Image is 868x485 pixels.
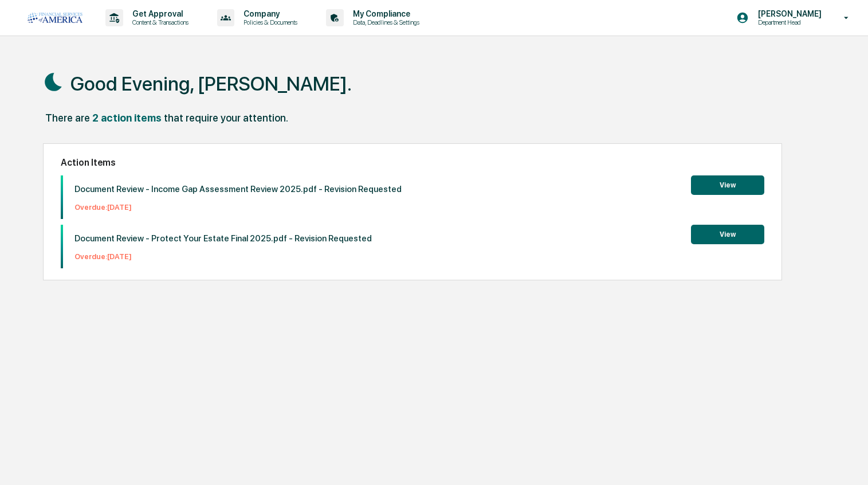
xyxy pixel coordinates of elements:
p: Overdue: [DATE] [74,252,372,261]
p: Document Review - Protect Your Estate Final 2025.pdf - Revision Requested [74,233,372,244]
button: View [691,225,764,244]
h2: Action Items [61,157,764,168]
p: [PERSON_NAME] [749,9,827,18]
div: 2 action items [92,112,162,124]
a: View [691,228,764,239]
p: Overdue: [DATE] [74,203,402,212]
p: Content & Transactions [123,18,194,26]
div: that require your attention. [164,112,288,124]
p: Document Review - Income Gap Assessment Review 2025.pdf - Revision Requested [74,184,402,194]
div: There are [45,112,90,124]
p: Department Head [749,18,827,26]
p: Get Approval [123,9,194,18]
p: My Compliance [344,9,425,18]
p: Data, Deadlines & Settings [344,18,425,26]
button: View [691,175,764,195]
h1: Good Evening, [PERSON_NAME]. [70,72,352,95]
p: Policies & Documents [234,18,303,26]
img: logo [28,13,83,23]
p: Company [234,9,303,18]
a: View [691,179,764,190]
